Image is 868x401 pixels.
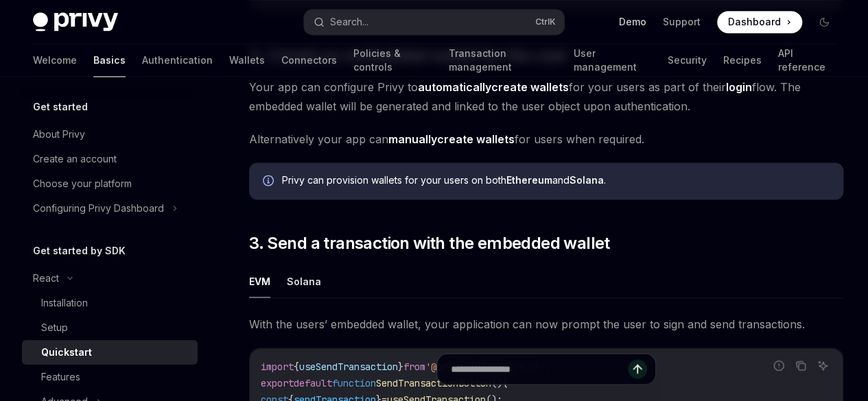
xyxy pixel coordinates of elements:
[33,243,126,259] h5: Get started by SDK
[728,15,781,29] span: Dashboard
[33,270,59,287] div: React
[282,173,830,189] div: Privy can provision wallets for your users on both and .
[41,319,68,336] div: Setup
[418,80,569,95] a: automaticallycreate wallets
[353,44,432,77] a: Policies & controls
[717,11,802,33] a: Dashboard
[281,44,337,77] a: Connectors
[93,44,126,77] a: Basics
[22,315,198,340] a: Setup
[726,80,752,94] strong: login
[249,77,843,116] span: Your app can configure Privy to for your users as part of their flow. The embedded wallet will be...
[22,291,198,315] a: Installation
[22,340,198,365] a: Quickstart
[41,369,80,385] div: Features
[574,44,651,77] a: User management
[33,44,77,77] a: Welcome
[570,174,604,186] strong: Solana
[142,44,213,77] a: Authentication
[33,12,118,32] img: dark logo
[663,15,701,29] a: Support
[287,265,321,297] button: Solana
[33,126,85,143] div: About Privy
[448,44,556,77] a: Transaction management
[249,232,609,254] span: 3. Send a transaction with the embedded wallet
[330,14,368,30] div: Search...
[249,130,843,149] span: Alternatively your app can for users when required.
[667,44,706,77] a: Security
[813,11,835,33] button: Toggle dark mode
[418,80,491,94] strong: automatically
[388,132,515,147] a: manuallycreate wallets
[229,44,265,77] a: Wallets
[777,44,835,77] a: API reference
[619,15,646,29] a: Demo
[535,16,556,27] span: Ctrl K
[33,99,88,115] h5: Get started
[388,132,437,146] strong: manually
[22,147,198,171] a: Create an account
[41,295,88,311] div: Installation
[628,359,647,378] button: Send message
[33,151,117,167] div: Create an account
[22,171,198,196] a: Choose your platform
[249,315,843,334] span: With the users’ embedded wallet, your application can now prompt the user to sign and send transa...
[22,122,198,147] a: About Privy
[33,200,164,217] div: Configuring Privy Dashboard
[41,344,92,361] div: Quickstart
[263,175,277,189] svg: Info
[506,174,552,186] strong: Ethereum
[249,265,270,297] button: EVM
[304,10,564,34] button: Search...CtrlK
[33,175,132,192] div: Choose your platform
[22,365,198,389] a: Features
[723,44,761,77] a: Recipes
